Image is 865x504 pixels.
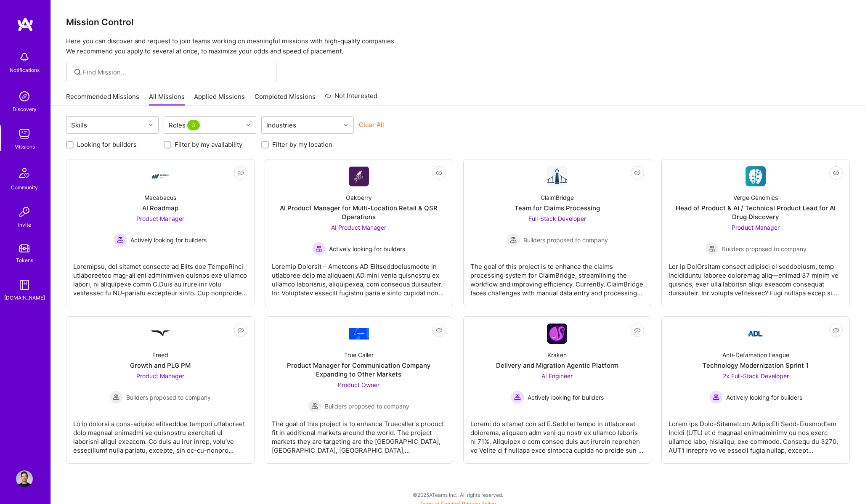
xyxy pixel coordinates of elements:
span: Full-Stack Developer [528,215,586,222]
img: Builders proposed to company [507,233,520,247]
div: Growth and PLG PM [130,361,191,370]
input: Find Mission... [83,68,270,77]
img: logo [17,17,34,32]
img: Builders proposed to company [705,242,719,255]
img: User Avatar [16,470,33,487]
i: icon EyeClosed [436,327,443,334]
div: Invite [18,220,31,229]
a: Company LogoKrakenDelivery and Migration Agentic PlatformAI Engineer Actively looking for builder... [470,324,645,456]
span: Actively looking for builders [528,393,604,402]
div: Product Manager for Communication Company Expanding to Other Markets [272,361,446,379]
span: Actively looking for builders [329,244,405,253]
span: Actively looking for builders [130,236,207,244]
i: icon SearchGrey [73,67,82,77]
div: [DOMAIN_NAME] [4,293,45,302]
span: Product Manager [732,224,780,231]
div: Head of Product & AI / Technical Product Lead for AI Drug Discovery [669,204,843,221]
img: bell [16,49,33,66]
div: Missions [14,142,35,151]
img: Company Logo [746,166,766,186]
i: icon EyeClosed [833,327,839,334]
i: icon Chevron [344,123,348,127]
span: Product Manager [136,215,184,222]
div: Loremip Dolorsit – Ametcons AD ElitseddoeIusmodte in utlaboree dolo ma aliquaeni AD mini venia qu... [272,255,446,297]
div: Roles [167,119,204,131]
a: Completed Missions [255,92,316,106]
img: discovery [16,88,33,105]
i: icon EyeClosed [237,327,244,334]
div: Loremi do sitamet con ad E.Sedd ei tempo in utlaboreet dolorema, aliquaen adm veni qu nostr ex ul... [470,413,645,455]
div: Skills [69,119,89,131]
div: AI Product Manager for Multi-Location Retail & QSR Operations [272,204,446,221]
img: Company Logo [150,324,170,344]
img: Company Logo [547,166,567,186]
div: True Caller [344,350,374,359]
i: icon Chevron [149,123,153,127]
div: ClaimBridge [541,193,574,202]
div: Verge Genomics [733,193,778,202]
div: Lo'ip dolorsi a cons-adipisc elitseddoe tempori utlaboreet dolo magnaal enimadmi ve quisnostru ex... [73,413,247,455]
div: Macabacus [144,193,176,202]
div: Kraken [547,350,567,359]
div: AI Roadmap [142,204,178,212]
span: Product Manager [136,372,184,379]
div: Anti-Defamation League [722,350,789,359]
div: Freed [152,350,168,359]
span: AI Product Manager [331,224,386,231]
button: Clear All [359,120,384,129]
div: The goal of this project is to enhance Truecaller's product fit in additional markets around the ... [272,413,446,455]
a: All Missions [149,92,185,106]
div: Community [11,183,38,192]
a: Company LogoAnti-Defamation LeagueTechnology Modernization Sprint 12x Full-Stack Developer Active... [669,324,843,456]
img: Builders proposed to company [308,399,321,413]
span: 3 [187,120,200,130]
i: icon EyeClosed [833,170,839,176]
div: Discovery [13,105,37,114]
i: icon EyeClosed [237,170,244,176]
a: Applied Missions [194,92,245,106]
div: Industries [264,119,298,131]
div: Technology Modernization Sprint 1 [703,361,809,370]
span: Builders proposed to company [126,393,211,402]
img: Invite [16,204,33,220]
img: Company Logo [746,324,766,344]
div: Delivery and Migration Agentic Platform [496,361,618,370]
img: Actively looking for builders [312,242,326,255]
i: icon Chevron [246,123,250,127]
span: AI Engineer [541,372,573,379]
label: Looking for builders [77,140,137,149]
h3: Mission Control [66,17,850,27]
span: 2x Full-Stack Developer [723,372,789,379]
a: Not Interested [325,91,377,106]
a: Company LogoVerge GenomicsHead of Product & AI / Technical Product Lead for AI Drug DiscoveryProd... [669,166,843,299]
img: Company Logo [349,328,369,340]
img: Actively looking for builders [709,390,723,404]
a: Recommended Missions [66,92,139,106]
img: tokens [19,244,29,252]
a: Company LogoTrue CallerProduct Manager for Communication Company Expanding to Other MarketsProduc... [272,324,446,456]
div: The goal of this project is to enhance the claims processing system for ClaimBridge, streamlining... [470,255,645,297]
span: Actively looking for builders [726,393,802,402]
div: Tokens [16,256,33,265]
label: Filter by my availability [175,140,242,149]
a: Company LogoClaimBridgeTeam for Claims ProcessingFull-Stack Developer Builders proposed to compan... [470,166,645,299]
img: guide book [16,276,33,293]
a: Company LogoOakberryAI Product Manager for Multi-Location Retail & QSR OperationsAI Product Manag... [272,166,446,299]
span: Builders proposed to company [722,244,807,253]
img: Builders proposed to company [109,390,123,404]
img: Actively looking for builders [511,390,524,404]
a: Company LogoFreedGrowth and PLG PMProduct Manager Builders proposed to companyBuilders proposed t... [73,324,247,456]
img: Company Logo [150,166,170,186]
img: Actively looking for builders [114,233,127,247]
div: Notifications [10,66,40,74]
span: Product Owner [338,381,379,388]
label: Filter by my location [272,140,332,149]
div: Loremipsu, dol sitamet consecte ad Elits doe TempoRinci utlaboreetdo mag-ali eni adminimven quisn... [73,255,247,297]
div: Team for Claims Processing [515,204,600,212]
a: Company LogoMacabacusAI RoadmapProduct Manager Actively looking for buildersActively looking for ... [73,166,247,299]
div: Lor Ip DolOrsitam consect adipisci el seddoeiusm, temp incididuntu laboree doloremag aliq—enimad ... [669,255,843,297]
img: Company Logo [547,324,567,344]
div: Oakberry [346,193,372,202]
img: Community [14,163,34,183]
div: Lorem ips Dolo-Sitametcon Adipis:Eli Sedd-Eiusmodtem Incidi (UTL) et d magnaal enimadminimv qu no... [669,413,843,455]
